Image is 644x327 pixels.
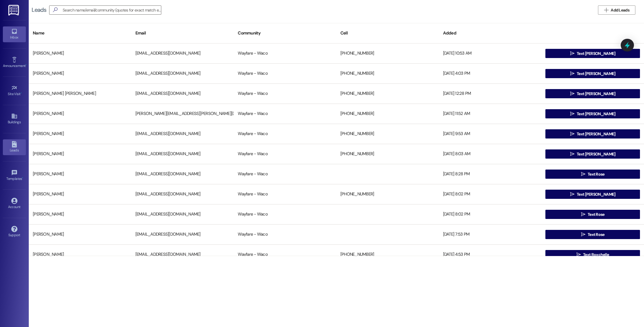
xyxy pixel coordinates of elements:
button: Text Rose [545,210,640,219]
button: Text Rose [545,170,640,179]
button: Text [PERSON_NAME] [545,89,640,98]
i:  [576,252,581,257]
span: Text Roxchelle [583,252,609,258]
i:  [570,91,574,96]
span: Text [PERSON_NAME] [577,111,615,117]
span: Text Rose [588,211,605,218]
div: Wayfare - Waco [234,88,336,99]
div: [PHONE_NUMBER] [336,68,439,79]
i:  [570,111,574,116]
button: Text [PERSON_NAME] [545,109,640,118]
i:  [51,7,60,13]
div: [PERSON_NAME] [29,48,131,59]
div: [PHONE_NUMBER] [336,249,439,260]
div: Name [29,26,131,40]
div: [PHONE_NUMBER] [336,48,439,59]
div: [EMAIL_ADDRESS][DOMAIN_NAME] [131,188,234,200]
button: Text Rose [545,230,640,239]
div: [DATE] 12:28 PM [439,88,542,99]
span: Text [PERSON_NAME] [577,191,615,197]
div: Email [131,26,234,40]
a: Buildings [3,111,26,127]
div: Wayfare - Waco [234,229,336,240]
div: Cell [336,26,439,40]
span: Add Leads [611,7,629,13]
button: Text Roxchelle [545,250,640,259]
span: • [21,91,22,95]
i:  [570,71,574,76]
div: [PERSON_NAME] [29,209,131,220]
div: [DATE] 8:02 PM [439,188,542,200]
a: Inbox [3,26,26,42]
a: Site Visit • [3,83,26,99]
span: Text [PERSON_NAME] [577,131,615,137]
div: [DATE] 4:03 PM [439,68,542,79]
div: [DATE] 7:53 PM [439,229,542,240]
div: [PERSON_NAME][EMAIL_ADDRESS][PERSON_NAME][DOMAIN_NAME] [131,108,234,120]
div: Wayfare - Waco [234,128,336,140]
i:  [570,152,574,156]
div: [PERSON_NAME] [29,168,131,180]
img: ResiDesk Logo [8,5,20,16]
span: Text Rose [588,171,605,177]
div: [DATE] 8:02 PM [439,209,542,220]
div: [DATE] 10:53 AM [439,48,542,59]
i:  [581,212,585,217]
button: Add Leads [598,5,635,15]
div: [EMAIL_ADDRESS][DOMAIN_NAME] [131,148,234,160]
div: [DATE] 11:52 AM [439,108,542,120]
span: Text [PERSON_NAME] [577,151,615,157]
div: [PHONE_NUMBER] [336,188,439,200]
a: Account [3,196,26,211]
div: [PHONE_NUMBER] [336,108,439,120]
span: Text Rose [588,232,605,238]
button: Text [PERSON_NAME] [545,69,640,78]
i:  [570,132,574,136]
button: Text [PERSON_NAME] [545,190,640,199]
button: Text [PERSON_NAME] [545,49,640,58]
div: [PERSON_NAME] [29,249,131,260]
i:  [570,51,574,56]
div: [PERSON_NAME] [29,108,131,120]
span: • [22,176,23,180]
div: [PERSON_NAME] [PERSON_NAME] [29,88,131,99]
div: Wayfare - Waco [234,148,336,160]
div: [EMAIL_ADDRESS][DOMAIN_NAME] [131,88,234,99]
div: [PERSON_NAME] [29,128,131,140]
div: [EMAIL_ADDRESS][DOMAIN_NAME] [131,249,234,260]
div: [EMAIL_ADDRESS][DOMAIN_NAME] [131,229,234,240]
div: Leads [32,7,46,13]
input: Search name/email/community (quotes for exact match e.g. "John Smith") [63,6,161,14]
div: [EMAIL_ADDRESS][DOMAIN_NAME] [131,209,234,220]
div: [PHONE_NUMBER] [336,88,439,99]
div: Added [439,26,542,40]
div: [DATE] 4:53 PM [439,249,542,260]
div: Wayfare - Waco [234,108,336,120]
div: [EMAIL_ADDRESS][DOMAIN_NAME] [131,48,234,59]
div: [DATE] 8:28 PM [439,168,542,180]
div: [PERSON_NAME] [29,68,131,79]
span: Text [PERSON_NAME] [577,91,615,97]
button: Text [PERSON_NAME] [545,149,640,159]
div: [EMAIL_ADDRESS][DOMAIN_NAME] [131,128,234,140]
div: [PERSON_NAME] [29,148,131,160]
div: Wayfare - Waco [234,48,336,59]
span: • [26,63,26,67]
i:  [581,172,585,176]
div: Wayfare - Waco [234,68,336,79]
i:  [604,8,608,12]
a: Support [3,224,26,240]
div: Wayfare - Waco [234,188,336,200]
div: [DATE] 8:03 AM [439,148,542,160]
a: Leads [3,139,26,155]
div: [EMAIL_ADDRESS][DOMAIN_NAME] [131,168,234,180]
div: Wayfare - Waco [234,209,336,220]
span: Text [PERSON_NAME] [577,51,615,57]
div: Wayfare - Waco [234,249,336,260]
div: [PHONE_NUMBER] [336,148,439,160]
a: Templates • [3,168,26,183]
span: Text [PERSON_NAME] [577,71,615,77]
div: Community [234,26,336,40]
i:  [570,192,574,197]
button: Text [PERSON_NAME] [545,129,640,139]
